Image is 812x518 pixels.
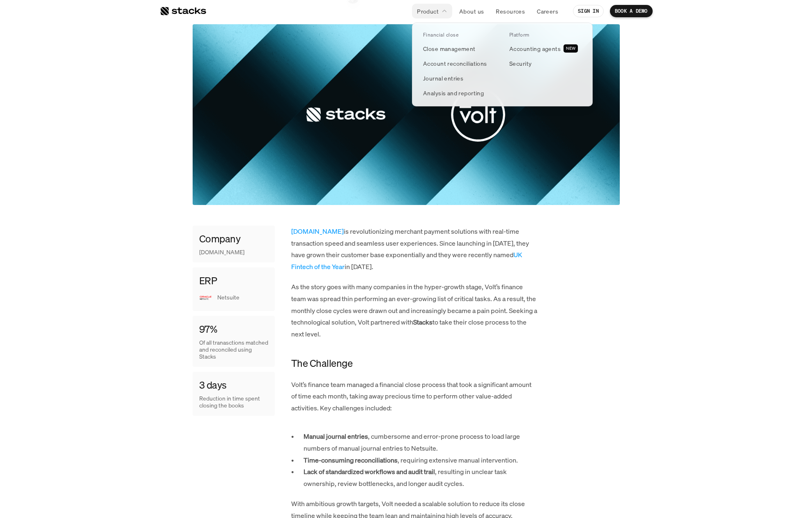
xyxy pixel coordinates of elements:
[97,157,133,162] a: Privacy Policy
[199,232,241,246] h4: Company
[459,7,484,16] p: About us
[423,59,487,68] p: Account reconciliations
[304,467,435,476] strong: Lack of standardized workflows and audit trail
[423,89,484,97] p: Analysis and reporting
[454,4,489,18] a: About us
[304,454,538,466] p: , requiring extensive manual intervention.
[578,8,599,14] p: SIGN IN
[304,466,538,490] p: , resulting in unclear task ownership, review bottlenecks, and longer audit cycles.
[537,7,558,16] p: Careers
[199,378,227,392] h4: 3 days
[199,274,217,288] h4: ERP
[291,281,538,340] p: As the story goes with many companies in the hyper-growth stage, Volt’s finance team was spread t...
[418,85,500,100] a: Analysis and reporting
[509,44,561,53] p: Accounting agents
[504,56,587,71] a: Security
[413,318,432,327] strong: Stacks
[199,249,244,256] p: [DOMAIN_NAME]
[423,44,476,53] p: Close management
[423,74,463,83] p: Journal entries
[504,41,587,56] a: Accounting agentsNEW
[304,431,538,454] p: , cumbersome and error-prone process to load large numbers of manual journal entries to Netsuite.
[199,322,217,336] h4: 97%
[418,71,500,85] a: Journal entries
[566,46,575,51] h2: NEW
[418,41,500,56] a: Close management
[610,5,653,17] a: BOOK A DEMO
[291,357,538,371] h4: The Challenge
[199,395,268,409] p: Reduction in time spent closing the books
[199,339,268,360] p: Of all tranasctions matched and reconciled using Stacks
[496,7,525,16] p: Resources
[291,379,538,414] p: Volt’s finance team managed a financial close process that took a significant amount of time each...
[423,32,458,38] p: Financial close
[509,32,529,38] p: Platform
[217,294,268,301] p: Netsuite
[509,59,531,68] p: Security
[304,432,368,441] strong: Manual journal entries
[291,227,344,236] a: [DOMAIN_NAME]
[418,56,500,71] a: Account reconciliations
[573,5,604,17] a: SIGN IN
[304,456,398,465] strong: Time-consuming reconciliations
[491,4,530,18] a: Resources
[291,226,538,273] p: is revolutionizing merchant payment solutions with real-time transaction speed and seamless user ...
[615,8,648,14] p: BOOK A DEMO
[532,4,563,18] a: Careers
[417,7,439,16] p: Product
